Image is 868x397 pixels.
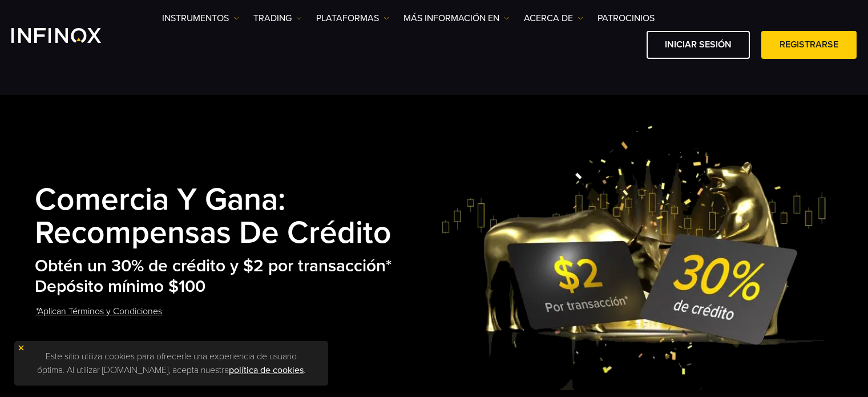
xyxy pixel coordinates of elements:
a: Iniciar sesión [647,31,750,59]
a: PLATAFORMAS [316,11,389,25]
a: ACERCA DE [524,11,583,25]
a: Más información en [403,11,510,25]
a: política de cookies [229,364,304,376]
a: Registrarse [761,31,857,59]
a: *Aplican Términos y Condiciones [35,298,163,326]
a: TRADING [253,11,302,25]
a: Instrumentos [162,11,239,25]
a: INFINOX Logo [11,28,128,43]
h2: Obtén un 30% de crédito y $2 por transacción* Depósito mínimo $100 [35,256,441,298]
strong: Comercia y Gana: Recompensas de Crédito [35,181,391,252]
img: yellow close icon [17,344,25,352]
a: Patrocinios [597,11,655,25]
p: Este sitio utiliza cookies para ofrecerle una experiencia de usuario óptima. Al utilizar [DOMAIN_... [20,347,322,380]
